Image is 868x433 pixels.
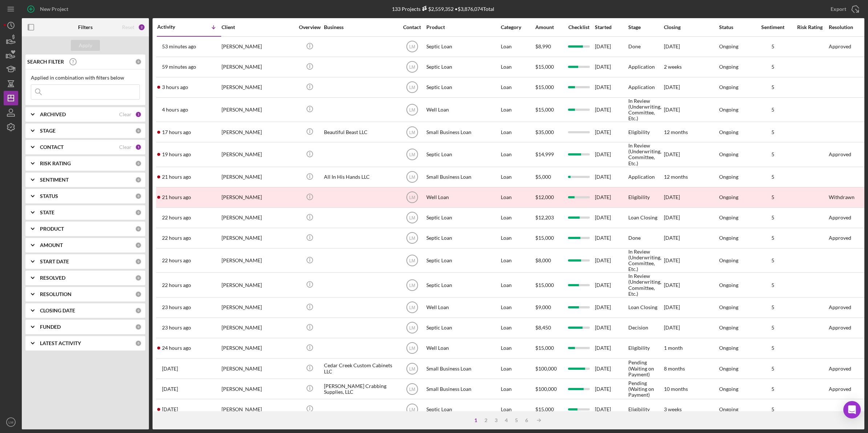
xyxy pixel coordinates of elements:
[829,325,851,331] div: Approved
[595,249,628,272] div: [DATE]
[71,40,100,51] button: Apply
[628,188,663,207] div: Eligibility
[162,282,191,288] time: 2025-10-08 19:24
[426,24,499,30] div: Product
[664,257,680,263] time: [DATE]
[595,122,628,142] div: [DATE]
[719,406,738,412] div: Ongoing
[135,340,142,347] div: 0
[426,249,499,272] div: Septic Loan
[135,275,142,281] div: 0
[162,84,188,90] time: 2025-10-09 14:18
[222,24,294,30] div: Client
[162,194,191,200] time: 2025-10-08 20:37
[719,215,738,220] div: Ongoing
[426,208,499,227] div: Septic Loan
[535,282,554,288] span: $15,000
[222,122,294,142] div: [PERSON_NAME]
[719,325,738,331] div: Ongoing
[628,122,663,142] div: Eligibility
[40,210,54,215] b: STATE
[628,208,663,227] div: Loan Closing
[563,24,594,30] div: Checklist
[40,324,61,330] b: FUNDED
[755,345,791,351] div: 5
[501,143,535,166] div: Loan
[535,24,563,30] div: Amount
[628,273,663,296] div: In Review (Underwriting, Committee, Etc.)
[501,400,535,419] div: Loan
[426,228,499,248] div: Septic Loan
[426,188,499,207] div: Well Loan
[719,24,754,30] div: Status
[162,107,188,113] time: 2025-10-09 13:40
[719,174,738,180] div: Ongoing
[535,406,554,412] span: $15,000
[755,129,791,135] div: 5
[426,122,499,142] div: Small Business Loan
[664,345,683,351] time: 1 month
[40,161,71,166] b: RISK RATING
[501,78,535,97] div: Loan
[719,235,738,241] div: Ongoing
[829,235,851,241] div: Approved
[135,111,142,118] div: 1
[829,44,851,49] div: Approved
[501,379,535,398] div: Loan
[628,57,663,77] div: Application
[501,417,511,423] div: 4
[162,215,191,220] time: 2025-10-08 20:07
[222,228,294,248] div: [PERSON_NAME]
[628,318,663,337] div: Decision
[719,258,738,263] div: Ongoing
[501,339,535,358] div: Loan
[628,24,663,30] div: Stage
[664,386,688,392] time: 10 months
[135,160,142,167] div: 0
[162,151,191,157] time: 2025-10-08 22:33
[135,258,142,265] div: 0
[392,6,494,12] div: 133 Projects • $3,876,074 Total
[409,346,415,351] text: LM
[162,44,196,49] time: 2025-10-09 17:36
[535,298,563,317] div: $9,000
[535,174,551,180] span: $5,000
[162,235,191,241] time: 2025-10-08 19:54
[829,304,851,310] div: Approved
[162,129,191,135] time: 2025-10-09 00:26
[823,2,864,16] button: Export
[628,249,663,272] div: In Review (Underwriting, Committee, Etc.)
[535,228,563,248] div: $15,000
[4,415,18,429] button: LM
[409,85,415,90] text: LM
[595,57,628,77] div: [DATE]
[426,379,499,398] div: Small Business Loan
[135,324,142,330] div: 0
[829,215,851,220] div: Approved
[324,167,397,187] div: All In His Hands LLC
[162,406,178,412] time: 2025-10-08 13:20
[324,122,397,142] div: Beautiful Beast LLC
[501,24,535,30] div: Category
[719,44,738,49] div: Ongoing
[755,325,791,331] div: 5
[829,366,851,372] div: Approved
[501,298,535,317] div: Loan
[162,64,196,70] time: 2025-10-09 17:30
[755,84,791,90] div: 5
[501,37,535,56] div: Loan
[40,308,75,313] b: CLOSING DATE
[222,143,294,166] div: [PERSON_NAME]
[511,417,522,423] div: 5
[162,386,178,392] time: 2025-10-08 13:44
[535,208,563,227] div: $12,203
[409,283,415,288] text: LM
[501,273,535,296] div: Loan
[40,128,56,134] b: STAGE
[426,167,499,187] div: Small Business Loan
[409,366,415,371] text: LM
[409,44,415,49] text: LM
[628,167,663,187] div: Application
[595,37,628,56] div: [DATE]
[501,57,535,77] div: Loan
